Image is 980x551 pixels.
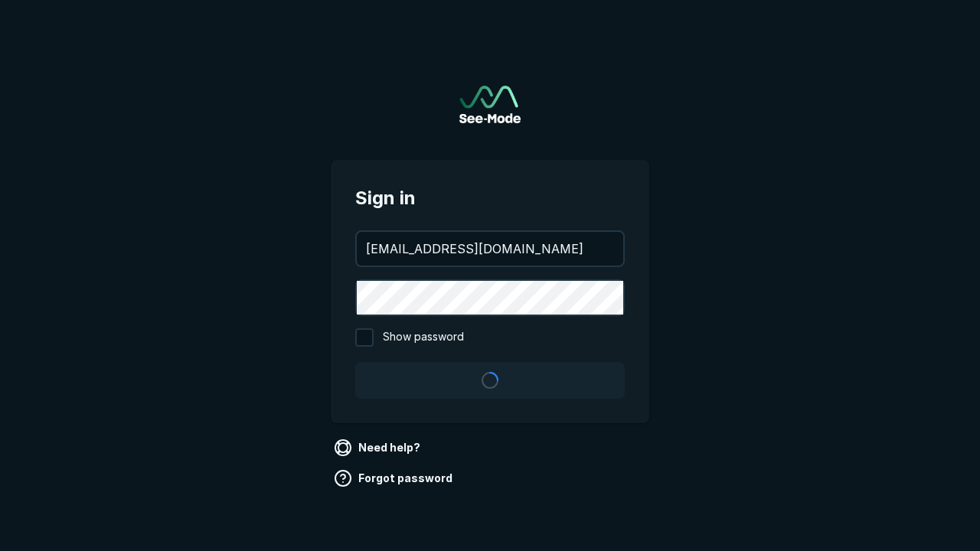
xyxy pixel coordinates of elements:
a: Go to sign in [459,86,521,123]
img: See-Mode Logo [459,86,521,123]
input: your@email.com [357,232,623,266]
a: Need help? [331,435,426,460]
a: Forgot password [331,466,459,491]
span: Show password [383,328,464,347]
span: Sign in [355,184,625,212]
